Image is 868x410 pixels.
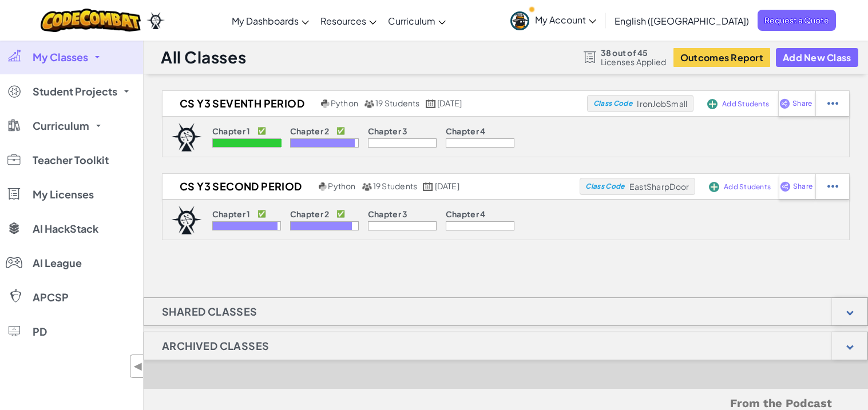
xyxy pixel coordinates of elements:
img: calendar.svg [426,99,436,108]
img: IconAddStudents.svg [709,182,719,192]
span: Teacher Toolkit [33,155,109,165]
img: MultipleUsers.png [364,99,374,108]
img: IconShare_Purple.svg [779,98,790,109]
img: IconAddStudents.svg [707,99,718,109]
img: python.png [321,99,330,108]
a: CS Y3 Second Period Python 19 Students [DATE] [162,178,580,195]
a: Request a Quote [758,10,836,31]
span: Python [328,181,355,191]
span: Resources [320,15,366,27]
button: Outcomes Report [673,48,770,67]
p: ✅ [257,126,266,136]
img: python.png [319,182,327,191]
span: My Licenses [33,189,94,200]
p: Chapter 3 [368,209,408,218]
p: Chapter 1 [212,126,251,136]
a: Curriculum [382,5,451,36]
img: IconShare_Purple.svg [780,181,791,192]
span: 19 Students [375,98,420,108]
img: CodeCombat logo [41,9,141,32]
a: CS Y3 Seventh Period Python 19 Students [DATE] [162,95,587,112]
span: Class Code [585,183,624,190]
span: [DATE] [437,98,462,108]
span: English ([GEOGRAPHIC_DATA]) [615,15,749,27]
span: [DATE] [435,181,459,191]
img: IconStudentEllipsis.svg [827,181,838,192]
span: 19 Students [373,181,418,191]
img: MultipleUsers.png [362,182,372,191]
p: ✅ [336,209,345,218]
span: Share [792,100,812,107]
span: Python [331,98,358,108]
h1: All Classes [161,46,246,68]
span: AI HackStack [33,224,98,234]
span: Student Projects [33,86,117,97]
h1: Archived Classes [144,332,287,360]
img: calendar.svg [423,182,433,191]
span: Curriculum [388,15,435,27]
p: Chapter 2 [290,209,330,218]
span: My Account [535,14,596,26]
a: Resources [315,5,382,36]
p: Chapter 2 [290,126,330,136]
button: Add New Class [776,48,858,67]
span: Curriculum [33,121,89,131]
p: Chapter 3 [368,126,408,136]
span: 38 out of 45 [601,48,667,57]
img: IconStudentEllipsis.svg [827,98,838,109]
a: My Dashboards [226,5,315,36]
span: Share [793,183,812,190]
span: EastSharpDoor [629,181,689,192]
img: avatar [510,11,529,30]
span: My Classes [33,52,88,62]
span: IronJobSmall [637,98,687,109]
span: ◀ [133,358,143,375]
img: logo [171,206,202,234]
span: Add Students [722,101,769,108]
p: ✅ [257,209,266,218]
span: Licenses Applied [601,57,667,66]
a: My Account [505,2,602,38]
a: English ([GEOGRAPHIC_DATA]) [609,5,755,36]
p: Chapter 4 [446,126,486,136]
span: Class Code [593,100,632,107]
span: AI League [33,258,82,268]
span: My Dashboards [232,15,299,27]
span: Add Students [724,184,771,190]
h1: Shared Classes [144,297,275,326]
h2: CS Y3 Second Period [162,178,316,195]
p: Chapter 1 [212,209,251,218]
img: logo [171,123,202,152]
img: Ozaria [146,12,165,29]
p: Chapter 4 [446,209,486,218]
h2: CS Y3 Seventh Period [162,95,318,112]
p: ✅ [336,126,345,136]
